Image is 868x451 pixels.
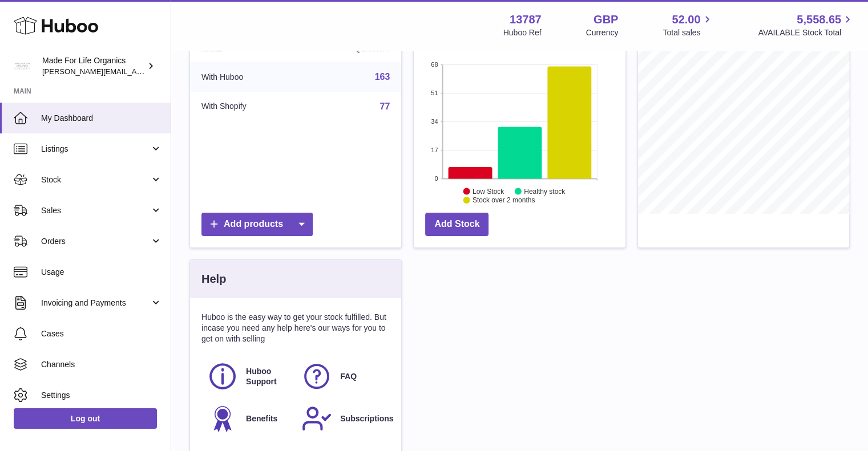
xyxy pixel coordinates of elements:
[246,413,277,424] span: Benefits
[41,359,162,370] span: Channels
[473,187,504,195] text: Low Stock
[190,62,304,92] td: With Huboo
[41,113,162,124] span: My Dashboard
[41,236,150,247] span: Orders
[201,213,313,236] a: Add products
[207,361,290,392] a: Huboo Support
[340,371,357,382] span: FAQ
[207,403,290,434] a: Benefits
[431,147,438,153] text: 17
[340,413,393,424] span: Subscriptions
[594,12,618,27] strong: GBP
[473,196,535,204] text: Stock over 2 months
[524,187,566,195] text: Healthy stock
[797,12,841,27] span: 5,558.65
[375,72,390,82] a: 163
[435,175,438,182] text: 0
[41,328,162,339] span: Cases
[425,213,488,236] a: Add Stock
[201,271,226,287] h3: Help
[431,118,438,125] text: 34
[14,58,31,75] img: geoff.winwood@madeforlifeorganics.com
[190,92,304,121] td: With Shopify
[301,403,384,434] a: Subscriptions
[663,12,713,38] a: 52.00 Total sales
[503,27,542,38] div: Huboo Ref
[758,12,854,38] a: 5,558.65 AVAILABLE Stock Total
[41,174,150,185] span: Stock
[431,90,438,96] text: 51
[663,27,713,38] span: Total sales
[201,312,390,344] p: Huboo is the easy way to get your stock fulfilled. But incase you need any help here's our ways f...
[42,55,145,77] div: Made For Life Organics
[246,366,289,388] span: Huboo Support
[14,408,157,429] a: Log out
[758,27,854,38] span: AVAILABLE Stock Total
[41,298,150,308] span: Invoicing and Payments
[586,27,619,38] div: Currency
[41,390,162,401] span: Settings
[41,144,150,155] span: Listings
[41,205,150,216] span: Sales
[431,61,438,68] text: 68
[510,12,542,27] strong: 13787
[42,67,290,76] span: [PERSON_NAME][EMAIL_ADDRESS][PERSON_NAME][DOMAIN_NAME]
[672,12,700,27] span: 52.00
[380,101,390,111] a: 77
[301,361,384,392] a: FAQ
[41,267,162,278] span: Usage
